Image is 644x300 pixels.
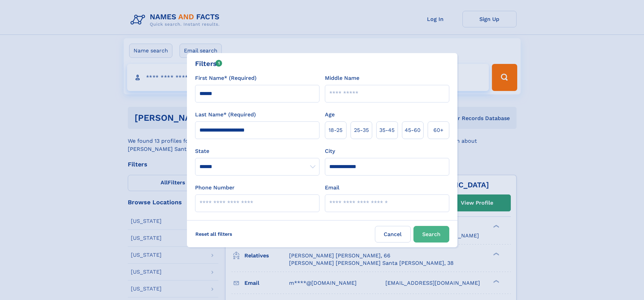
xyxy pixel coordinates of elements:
[325,74,359,82] label: Middle Name
[433,126,444,134] span: 60+
[195,74,257,82] label: First Name* (Required)
[195,184,235,192] label: Phone Number
[325,111,335,119] label: Age
[354,126,369,134] span: 25‑35
[413,226,449,243] button: Search
[329,126,342,134] span: 18‑25
[195,59,222,69] div: Filters
[325,147,335,155] label: City
[405,126,421,134] span: 45‑60
[195,147,319,155] label: State
[325,184,339,192] label: Email
[375,226,411,243] label: Cancel
[195,111,256,119] label: Last Name* (Required)
[379,126,395,134] span: 35‑45
[191,226,237,242] label: Reset all filters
